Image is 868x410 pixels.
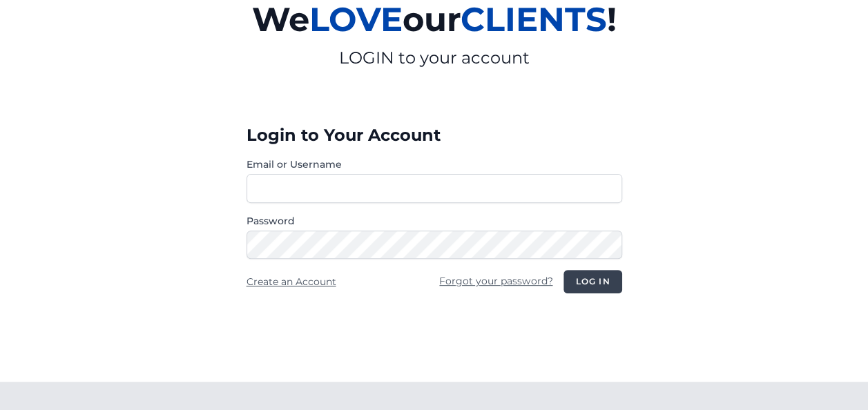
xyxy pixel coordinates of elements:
a: Forgot your password? [439,275,552,287]
button: Log in [563,270,621,293]
label: Email or Username [247,157,622,171]
h3: Login to Your Account [247,124,622,146]
a: Create an Account [247,275,336,288]
label: Password [247,214,622,228]
p: LOGIN to your account [92,47,777,69]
